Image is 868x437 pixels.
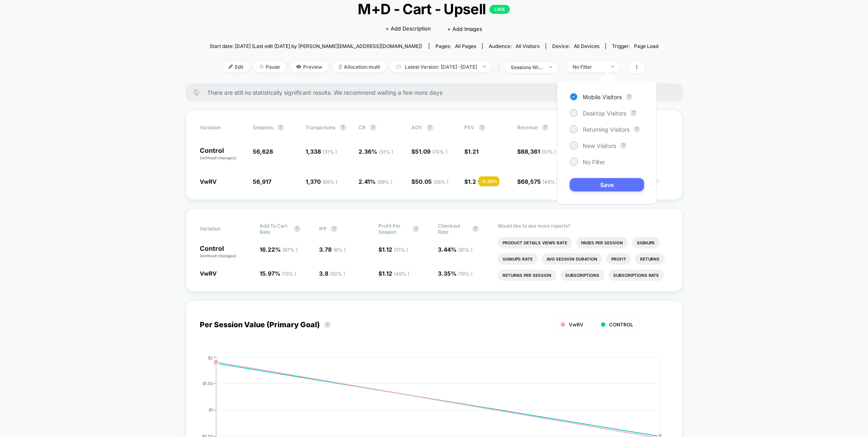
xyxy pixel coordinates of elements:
[210,43,422,49] span: Start date: [DATE] (Last edit [DATE] by [PERSON_NAME][EMAIL_ADDRESS][DOMAIN_NAME])
[379,149,394,155] span: ( 31 % )
[415,178,449,185] span: 50.05
[516,43,540,49] span: All Visitors
[583,110,626,117] span: Desktop Visitors
[378,270,409,277] span: $
[340,124,346,131] button: ?
[498,253,538,265] li: Signups Rate
[323,149,337,155] span: ( 31 % )
[319,270,345,277] span: 3.8
[200,124,245,131] span: Variation
[208,89,667,96] span: There are still no statistically significant results. We recommend waiting a few more days
[632,237,660,248] li: Signups
[542,124,549,131] button: ?
[232,0,636,17] span: M+D - Cart - Upsell
[412,148,448,155] span: $
[630,110,637,116] button: ?
[608,270,664,281] li: Subscriptions Rate
[200,245,251,259] p: Control
[294,226,300,232] button: ?
[382,270,409,277] span: 1.12
[200,178,217,185] span: VwRV
[518,148,556,155] span: $
[200,270,217,277] span: VwRV
[434,179,449,185] span: ( 26 % )
[583,142,616,149] span: New Visitors
[574,43,599,49] span: all devices
[498,270,556,281] li: Returns Per Session
[455,43,476,49] span: all pages
[570,178,644,191] button: Save
[370,124,376,131] button: ?
[306,124,336,130] span: Transactions
[324,322,331,328] button: ?
[319,246,345,253] span: 3.78
[330,271,345,277] span: ( 92 % )
[583,159,605,165] span: No Filter
[634,126,640,133] button: ?
[573,64,605,70] div: No Filter
[438,246,473,253] span: 3.44 %
[282,247,297,253] span: ( 87 % )
[306,148,337,155] span: 1,338
[200,253,237,258] span: (without changes)
[260,246,297,253] span: 16.22 %
[378,223,409,235] span: Profit Per Session
[634,43,658,49] span: Page Load
[223,61,249,72] span: Edit
[498,237,572,248] li: Product Details Views Rate
[448,26,483,32] span: + Add Images
[200,147,245,161] p: Control
[359,148,394,155] span: 2.36 %
[394,247,408,253] span: ( 51 % )
[549,66,552,68] img: end
[490,5,510,14] p: LIVE
[610,322,634,328] span: CONTROL
[253,124,273,130] span: Sessions
[468,148,479,155] span: 1.21
[583,93,622,100] span: Mobile Visitors
[472,226,479,232] button: ?
[339,65,342,69] img: rebalance
[521,148,556,155] span: 68,361
[378,246,408,253] span: $
[459,271,473,277] span: ( 19 % )
[319,226,327,232] span: IPP
[290,61,328,72] span: Preview
[323,179,338,185] span: ( 69 % )
[576,237,628,248] li: Pages Per Session
[306,178,338,185] span: 1,370
[412,178,449,185] span: $
[465,148,479,155] span: $
[498,223,668,229] p: Would like to see more reports?
[394,271,409,277] span: ( 49 % )
[626,93,632,100] button: ?
[203,381,213,386] tspan: $1.50
[521,178,558,185] span: 68,575
[413,226,419,232] button: ?
[489,43,540,49] div: Audience:
[378,179,393,185] span: ( 69 % )
[200,155,237,160] span: (without changes)
[331,226,337,232] button: ?
[390,61,492,72] span: Latest Version: [DATE] - [DATE]
[620,142,627,149] button: ?
[496,61,505,73] span: |
[518,178,558,185] span: $
[282,271,296,277] span: ( 13 % )
[583,126,630,133] span: Returning Visitors
[612,43,658,49] div: Trigger:
[479,124,485,131] button: ?
[611,66,614,67] img: end
[396,65,401,69] img: calendar
[253,148,273,155] span: 56,628
[359,178,393,185] span: 2.41 %
[229,65,233,69] img: edit
[438,270,473,277] span: 3.35 %
[569,322,584,328] span: VwRV
[465,124,475,130] span: PSV
[253,178,272,185] span: 56,917
[438,223,468,235] span: Checkout Rate
[468,178,477,185] span: 1.2
[260,223,290,235] span: Add To Cart Rate
[635,253,665,265] li: Returns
